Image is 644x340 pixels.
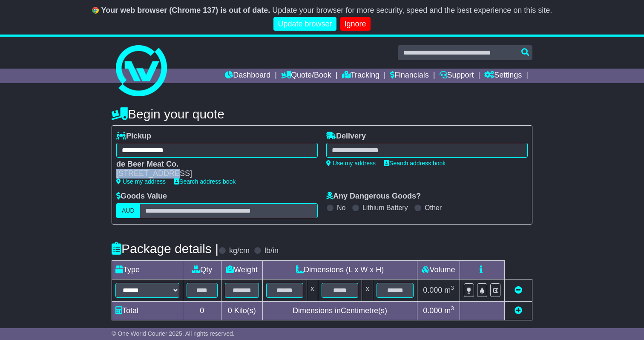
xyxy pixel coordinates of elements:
a: Remove this item [515,286,522,294]
td: Weight [221,260,263,279]
a: Tracking [342,69,379,83]
a: Quote/Book [281,69,331,83]
label: No [337,204,345,212]
td: x [362,279,373,301]
a: Ignore [340,17,371,31]
sup: 3 [451,285,454,291]
a: Search address book [174,178,236,185]
td: Dimensions (L x W x H) [263,260,417,279]
td: Total [112,301,183,320]
td: Qty [183,260,221,279]
span: 0.000 [423,286,442,294]
div: [STREET_ADDRESS] [116,169,309,179]
a: Settings [484,69,522,83]
span: Update your browser for more security, speed and the best experience on this site. [272,6,552,14]
sup: 3 [451,305,454,311]
td: 0 [183,301,221,320]
h4: Begin your quote [112,107,532,121]
b: Your web browser (Chrome 137) is out of date. [101,6,270,14]
label: AUD [116,203,140,218]
label: Any Dangerous Goods? [326,192,421,201]
a: Use my address [326,160,376,167]
td: x [307,279,318,301]
label: lb/in [264,246,279,256]
label: kg/cm [229,246,250,256]
label: Lithium Battery [362,204,408,212]
a: Support [440,69,474,83]
a: Add new item [515,306,522,315]
a: Update browser [273,17,336,31]
a: Financials [390,69,429,83]
a: Search address book [384,160,446,167]
span: m [444,286,454,294]
td: Kilo(s) [221,301,263,320]
label: Goods Value [116,192,167,201]
h4: Package details | [112,242,218,256]
div: de Beer Meat Co. [116,160,309,169]
td: Dimensions in Centimetre(s) [263,301,417,320]
label: Pickup [116,132,151,141]
label: Other [425,204,442,212]
span: 0 [228,306,232,315]
label: Delivery [326,132,366,141]
span: © One World Courier 2025. All rights reserved. [112,330,235,337]
td: Type [112,260,183,279]
td: Volume [417,260,460,279]
a: Dashboard [225,69,270,83]
a: Use my address [116,178,166,185]
span: m [444,306,454,315]
span: 0.000 [423,306,442,315]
